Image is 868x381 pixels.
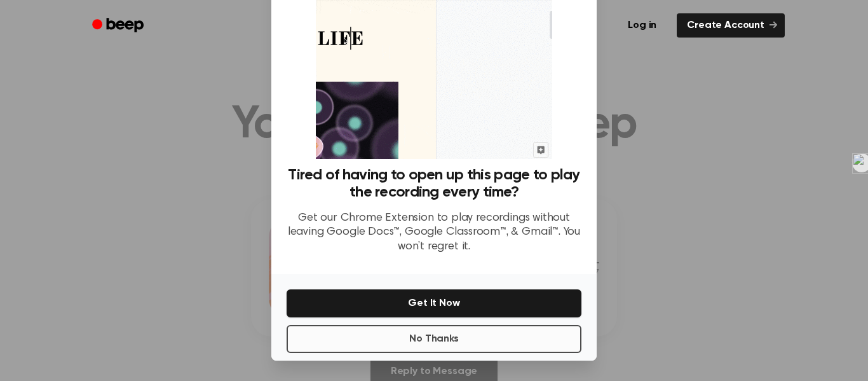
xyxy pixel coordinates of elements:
[83,13,155,38] a: Beep
[287,289,581,317] button: Get It Now
[615,11,669,40] a: Log in
[677,13,785,38] a: Create Account
[287,211,581,254] p: Get our Chrome Extension to play recordings without leaving Google Docs™, Google Classroom™, & Gm...
[287,325,581,353] button: No Thanks
[287,167,581,201] h3: Tired of having to open up this page to play the recording every time?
